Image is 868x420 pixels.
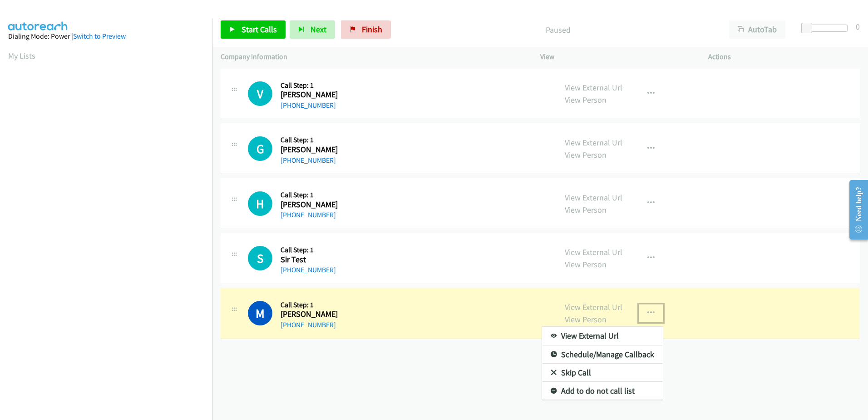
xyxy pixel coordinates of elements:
[73,32,126,40] a: Switch to Preview
[842,174,868,246] iframe: Resource Center
[8,50,35,61] a: My Lists
[542,382,663,400] a: Add to do not call list
[542,364,663,382] a: Skip Call
[542,327,663,345] a: View External Url
[8,31,204,42] div: Dialing Mode: Power |
[542,345,663,364] a: Schedule/Manage Callback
